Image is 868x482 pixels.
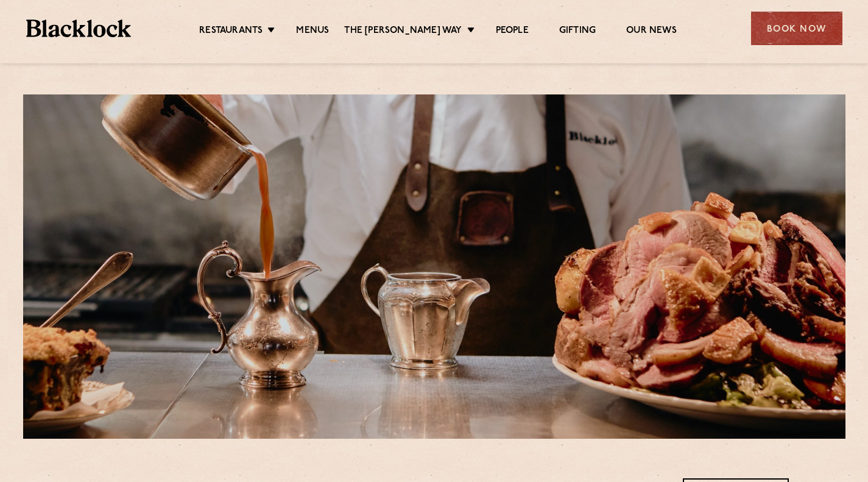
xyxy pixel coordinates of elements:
a: Restaurants [199,25,263,38]
img: BL_Textured_Logo-footer-cropped.svg [26,19,132,37]
a: Menus [296,25,329,38]
div: Book Now [751,12,842,45]
a: Our News [626,25,677,38]
a: People [496,25,529,38]
a: Gifting [559,25,596,38]
a: The [PERSON_NAME] Way [344,25,462,38]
